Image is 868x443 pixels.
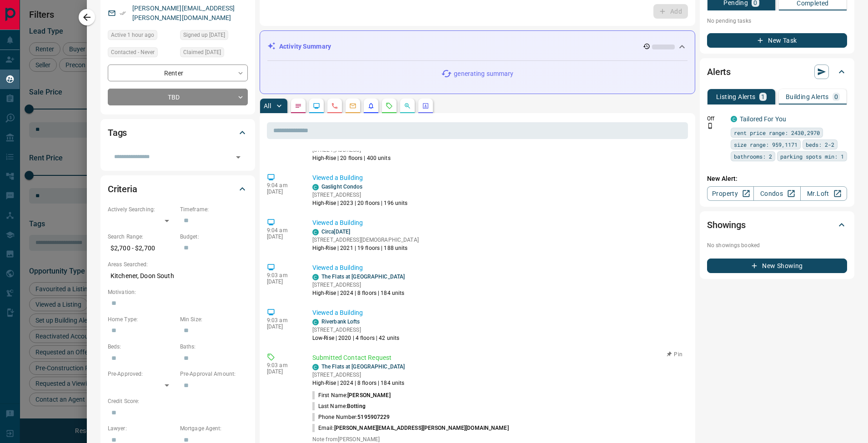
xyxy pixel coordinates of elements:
svg: Lead Browsing Activity [313,102,320,110]
p: Kitchener, Doon South [108,269,248,284]
p: [STREET_ADDRESS] [312,371,405,379]
p: First Name: [312,391,391,399]
p: Areas Searched: [108,260,248,269]
div: condos.ca [312,184,319,190]
p: Activity Summary [279,42,331,51]
p: Last Name: [312,402,366,410]
svg: Calls [331,102,338,110]
span: rent price range: 2430,2970 [734,128,820,137]
p: 9:03 am [267,317,299,324]
p: [STREET_ADDRESS] [312,326,399,334]
p: [STREET_ADDRESS] [312,281,405,289]
p: High-Rise | 2024 | 8 floors | 184 units [312,289,405,297]
div: condos.ca [312,364,319,370]
p: Budget: [180,233,248,241]
div: Sat Aug 16 2025 [180,30,248,43]
div: Sun Aug 17 2025 [180,47,248,60]
p: No showings booked [707,241,847,249]
p: Listing Alerts [716,94,756,100]
div: condos.ca [731,116,737,122]
p: Off [707,114,725,123]
p: High-Rise | 2021 | 19 floors | 188 units [312,244,419,252]
p: Min Size: [180,315,248,324]
svg: Requests [386,102,393,110]
p: Timeframe: [180,205,248,214]
a: Gaslight Condos [321,184,363,190]
div: Tags [108,122,248,144]
p: New Alert: [707,174,847,184]
span: parking spots min: 1 [780,152,844,161]
p: Motivation: [108,288,248,296]
a: The Flats at [GEOGRAPHIC_DATA] [321,363,405,370]
p: 9:04 am [267,182,299,189]
p: Viewed a Building [312,218,684,228]
svg: Listing Alerts [367,102,375,110]
h2: Showings [707,218,746,232]
div: TBD [108,89,248,105]
p: Credit Score: [108,397,248,405]
p: Mortgage Agent: [180,424,248,433]
p: [STREET_ADDRESS] [312,191,408,199]
p: Viewed a Building [312,173,684,183]
p: [DATE] [267,324,299,330]
a: Condos [753,186,800,201]
p: Search Range: [108,233,176,241]
span: [PERSON_NAME] [347,392,390,398]
svg: Push Notification Only [707,123,713,129]
button: New Showing [707,259,847,273]
h2: Alerts [707,65,731,79]
p: Phone Number: [312,413,390,421]
p: [DATE] [267,234,299,240]
div: Activity Summary [267,38,687,55]
p: Submitted Contact Request [312,353,684,363]
p: No pending tasks [707,14,847,28]
span: Claimed [DATE] [183,48,221,57]
div: Mon Aug 18 2025 [108,30,176,43]
span: beds: 2-2 [806,140,834,149]
p: Actively Searching: [108,205,176,214]
span: Active 1 hour ago [111,30,154,40]
p: All [264,103,271,109]
p: [DATE] [267,279,299,285]
p: generating summary [454,69,513,79]
p: Viewed a Building [312,308,684,318]
p: Email: [312,424,509,432]
div: condos.ca [312,274,319,280]
svg: Opportunities [404,102,411,110]
p: Viewed a Building [312,263,684,273]
div: condos.ca [312,319,319,325]
p: High-Rise | 2023 | 20 floors | 196 units [312,199,408,207]
a: Mr.Loft [800,186,847,201]
span: size range: 959,1171 [734,140,798,149]
p: 9:03 am [267,362,299,368]
a: [PERSON_NAME][EMAIL_ADDRESS][PERSON_NAME][DOMAIN_NAME] [132,5,235,21]
svg: Email Verified [120,10,126,16]
div: Showings [707,214,847,236]
button: Open [232,151,245,164]
a: Property [707,186,754,201]
div: Criteria [108,178,248,200]
p: [DATE] [267,368,299,375]
p: Building Alerts [786,94,829,100]
p: Lawyer: [108,424,176,433]
span: Signed up [DATE] [183,30,225,40]
h2: Criteria [108,182,137,196]
p: Pre-Approval Amount: [180,370,248,378]
p: High-Rise | 2024 | 8 floors | 184 units [312,379,405,387]
svg: Emails [349,102,356,110]
svg: Agent Actions [422,102,429,110]
span: Botting [347,403,366,409]
p: [STREET_ADDRESS][DEMOGRAPHIC_DATA] [312,236,419,244]
p: Low-Rise | 2020 | 4 floors | 42 units [312,334,399,342]
div: Alerts [707,61,847,83]
span: bathrooms: 2 [734,152,772,161]
button: Pin [662,350,688,358]
span: [PERSON_NAME][EMAIL_ADDRESS][PERSON_NAME][DOMAIN_NAME] [334,425,509,431]
p: Beds: [108,343,176,351]
a: Circa[DATE] [321,229,350,235]
span: Contacted - Never [111,48,155,57]
p: [DATE] [267,189,299,195]
p: 9:03 am [267,272,299,279]
h2: Tags [108,125,127,140]
span: 5195907229 [357,414,390,420]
